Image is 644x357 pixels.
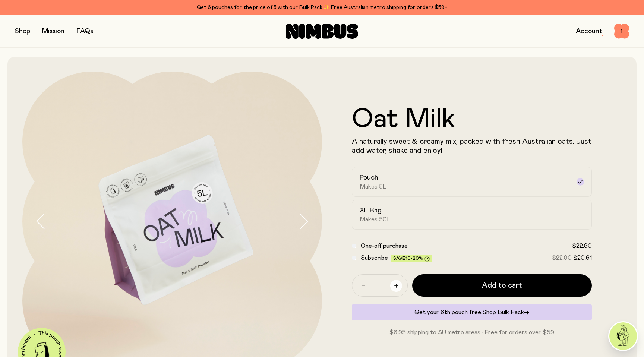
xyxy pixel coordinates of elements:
[360,173,378,182] h2: Pouch
[361,243,408,249] span: One-off purchase
[360,206,382,215] h2: XL Bag
[614,24,629,39] button: 1
[393,256,430,262] span: Save
[576,28,602,35] a: Account
[573,255,592,261] span: $20.61
[412,274,592,297] button: Add to cart
[352,106,592,133] h1: Oat Milk
[360,183,387,190] span: Makes 5L
[609,322,637,350] img: agent
[552,255,572,261] span: $22.90
[42,28,64,35] a: Mission
[352,137,592,155] p: A naturally sweet & creamy mix, packed with fresh Australian oats. Just add water, shake and enjoy!
[482,309,524,315] span: Shop Bulk Pack
[76,28,93,35] a: FAQs
[352,304,592,320] div: Get your 6th pouch free.
[482,280,522,291] span: Add to cart
[405,256,423,260] span: 10-20%
[361,255,388,261] span: Subscribe
[360,216,391,223] span: Makes 50L
[15,3,629,12] div: Get 6 pouches for the price of 5 with our Bulk Pack ✨ Free Australian metro shipping for orders $59+
[352,328,592,337] p: $6.95 shipping to AU metro areas · Free for orders over $59
[572,243,592,249] span: $22.90
[482,309,529,315] a: Shop Bulk Pack→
